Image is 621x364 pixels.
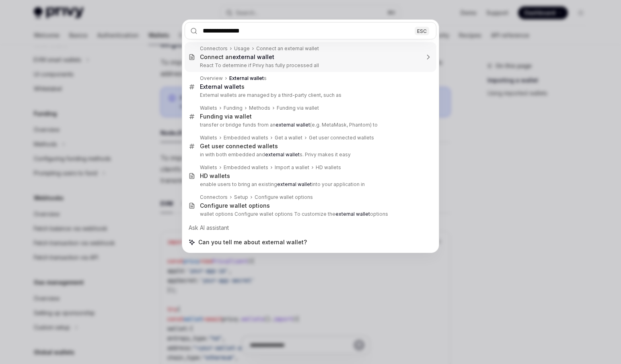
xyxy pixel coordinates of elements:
[256,45,319,52] div: Connect an external wallet
[277,105,319,111] div: Funding via wallet
[200,122,419,128] p: transfer or bridge funds from an (e.g. MetaMask, Phantom) to
[415,27,429,35] div: ESC
[229,75,267,82] div: s
[200,113,252,120] div: Funding via wallet
[335,211,370,217] b: external wallet
[249,105,270,111] div: Methods
[200,143,278,150] div: Get user connected wallets
[200,75,223,82] div: Overview
[200,83,245,90] div: s
[200,45,228,52] div: Connectors
[234,45,250,52] div: Usage
[255,194,313,200] div: Configure wallet options
[200,135,217,141] div: Wallets
[200,172,230,180] div: HD wallets
[265,151,300,157] b: external wallet
[224,135,268,141] div: Embedded wallets
[200,211,419,217] p: wallet options Configure wallet options To customize the options
[275,164,309,171] div: Import a wallet
[232,53,274,60] b: external wallet
[275,135,302,141] div: Get a wallet
[276,122,310,128] b: external wallet
[229,75,264,81] b: External wallet
[198,238,307,246] span: Can you tell me about external wallet?
[200,105,217,111] div: Wallets
[224,105,243,111] div: Funding
[224,164,268,171] div: Embedded wallets
[316,164,341,171] div: HD wallets
[200,194,228,200] div: Connectors
[200,83,241,90] b: External wallet
[277,181,312,187] b: external wallet
[185,221,436,235] div: Ask AI assistant
[309,135,374,141] div: Get user connected wallets
[234,194,248,200] div: Setup
[200,62,419,69] p: React To determine if Privy has fully processed all
[200,164,217,171] div: Wallets
[200,92,419,98] p: External wallets are managed by a third-party client, such as
[200,202,270,209] div: Configure wallet options
[200,53,274,61] div: Connect an
[200,181,419,188] p: enable users to bring an existing into your application in
[200,151,419,158] p: in with both embedded and s. Privy makes it easy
